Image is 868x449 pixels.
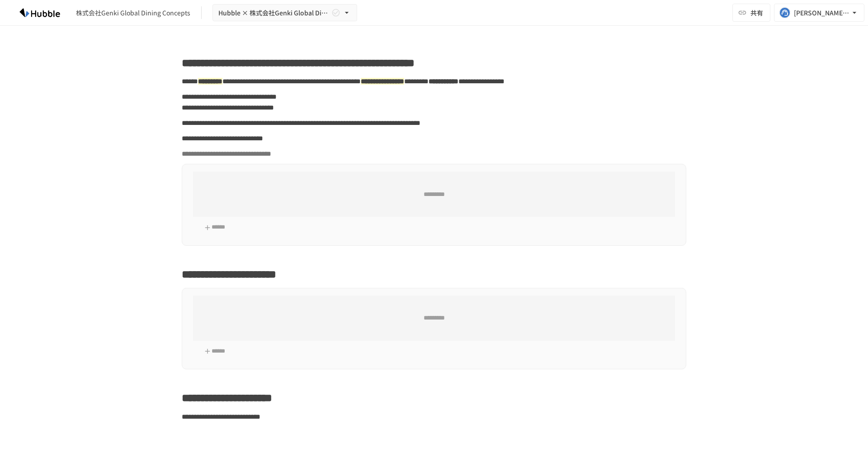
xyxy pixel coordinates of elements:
[794,7,850,19] div: [PERSON_NAME][EMAIL_ADDRESS][DOMAIN_NAME]
[218,7,330,19] span: Hubble × 株式会社Genki Global Dining Concepts様_オンボーディングプロジェクト
[76,8,190,18] div: 株式会社Genki Global Dining Concepts
[774,4,864,22] button: [PERSON_NAME][EMAIL_ADDRESS][DOMAIN_NAME]
[212,4,357,22] button: Hubble × 株式会社Genki Global Dining Concepts様_オンボーディングプロジェクト
[11,5,69,20] img: HzDRNkGCf7KYO4GfwKnzITak6oVsp5RHeZBEM1dQFiQ
[732,4,770,22] button: 共有
[750,8,763,18] span: 共有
